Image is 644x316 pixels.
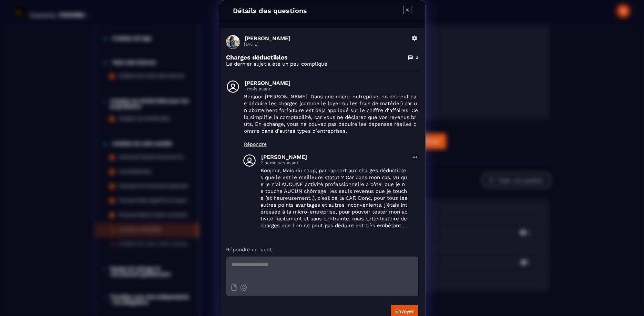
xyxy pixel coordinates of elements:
[233,7,307,15] h4: Détails des questions
[260,167,407,229] p: Bonjour, Mais du coup, par rapport aux charges déductibles quelle est le meilleure statut ? Car d...
[244,93,418,134] p: Bonjour [PERSON_NAME]. Dans une micro-entreprise, on ne peut pas déduire les charges (comme le lo...
[416,54,418,61] p: 2
[226,246,418,253] p: Répondre au sujet
[245,80,418,86] p: [PERSON_NAME]
[244,141,418,147] p: Répondre
[261,154,407,160] p: [PERSON_NAME]
[245,35,407,42] p: [PERSON_NAME]
[226,61,418,67] p: Le dernier sujet a été un peu compliqué
[244,86,418,91] p: 1 mois avant
[226,54,288,61] p: Charges déductibles
[260,160,407,165] p: 2 semaines avant
[244,42,407,47] p: [DATE]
